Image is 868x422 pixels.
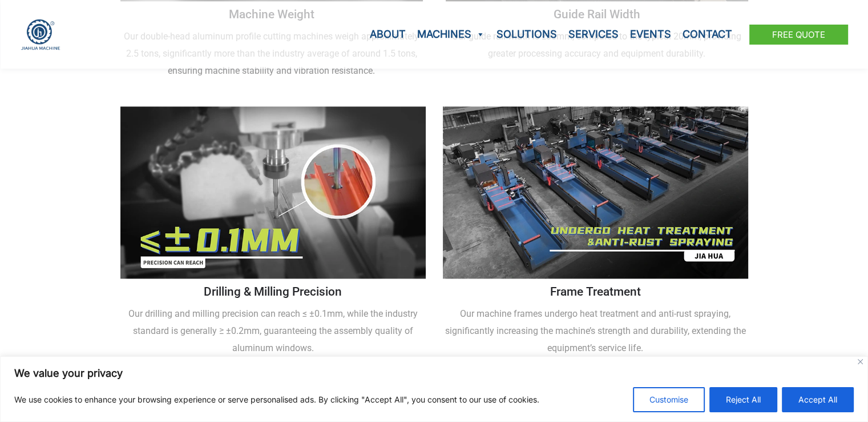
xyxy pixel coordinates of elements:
button: Reject All [709,387,777,412]
button: Customise [633,387,705,412]
p: We value your privacy [14,367,854,380]
button: Accept All [782,387,854,412]
a: Free Quote [749,25,848,45]
img: Close [858,359,863,364]
h3: Drilling & Milling Precision [120,284,426,300]
p: Our machine frames undergo heat treatment and anti-rust spraying, significantly increasing the ma... [443,305,748,356]
img: aluminium window making machine 13 [443,106,748,278]
h3: Frame Treatment [443,284,748,300]
p: We use cookies to enhance your browsing experience or serve personalised ads. By clicking "Accept... [14,393,539,407]
img: JH Aluminium Window & Door Processing Machines [21,19,61,50]
p: Our drilling and milling precision can reach ≤ ±0.1mm, while the industry standard is generally ≥... [120,305,426,356]
img: aluminium window making machine 12 [120,106,426,278]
